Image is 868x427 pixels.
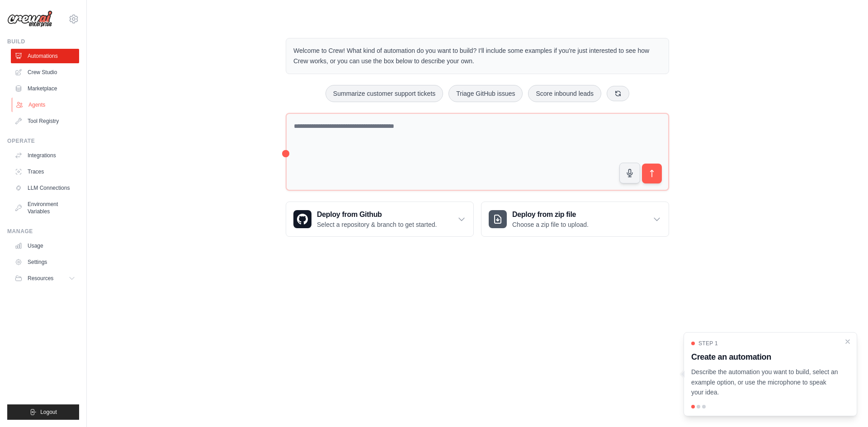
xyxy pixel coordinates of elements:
button: Close walkthrough [844,338,851,345]
h3: Create an automation [691,351,839,363]
a: Tool Registry [11,114,79,128]
div: Build [7,38,79,45]
span: Step 1 [698,340,718,347]
iframe: Chat Widget [823,384,868,427]
a: Marketplace [11,81,79,96]
p: Select a repository & branch to get started. [317,220,437,229]
span: Logout [40,408,57,416]
p: Describe the automation you want to build, select an example option, or use the microphone to spe... [691,367,839,398]
div: Operate [7,137,79,145]
h3: Deploy from zip file [512,209,589,220]
h3: Deploy from Github [317,209,437,220]
a: Settings [11,255,79,269]
a: Usage [11,239,79,253]
button: Summarize customer support tickets [325,85,443,102]
button: Resources [11,271,79,286]
a: LLM Connections [11,181,79,195]
a: Integrations [11,148,79,163]
img: Logo [7,10,52,28]
a: Automations [11,49,79,63]
p: Welcome to Crew! What kind of automation do you want to build? I'll include some examples if you'... [293,46,661,66]
p: Choose a zip file to upload. [512,220,589,229]
button: Score inbound leads [528,85,601,102]
button: Triage GitHub issues [448,85,523,102]
div: Manage [7,228,79,235]
span: Resources [28,275,53,282]
a: Environment Variables [11,197,79,219]
div: Widget de chat [823,384,868,427]
button: Logout [7,404,79,420]
a: Agents [12,98,80,112]
a: Crew Studio [11,65,79,80]
a: Traces [11,164,79,179]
